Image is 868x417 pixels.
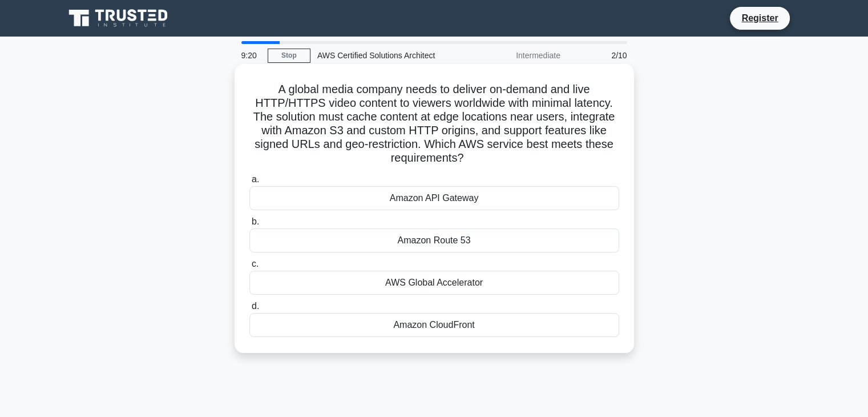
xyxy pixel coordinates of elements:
[734,11,785,25] a: Register
[252,216,259,226] span: b.
[248,82,620,166] h5: A global media company needs to deliver on-demand and live HTTP/HTTPS video content to viewers wo...
[567,44,634,67] div: 2/10
[249,186,619,210] div: Amazon API Gateway
[249,228,619,252] div: Amazon Route 53
[252,301,259,311] span: d.
[252,259,259,268] span: c.
[467,44,567,67] div: Intermediate
[249,313,619,337] div: Amazon CloudFront
[268,49,310,63] a: Stop
[235,44,268,67] div: 9:20
[249,271,619,295] div: AWS Global Accelerator
[252,174,259,184] span: a.
[310,44,467,67] div: AWS Certified Solutions Architect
